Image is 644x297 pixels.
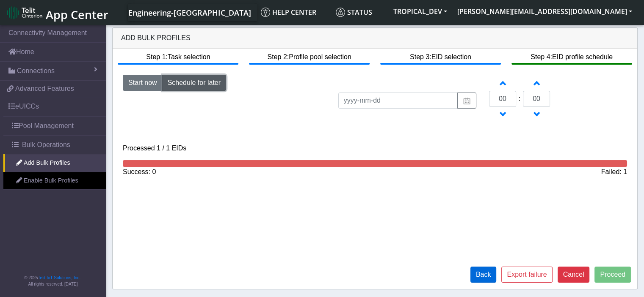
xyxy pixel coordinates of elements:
[558,267,590,283] button: Cancel
[470,267,497,283] button: Back
[3,117,106,135] a: Pool Management
[336,8,372,17] span: Status
[261,8,270,17] img: knowledge.svg
[388,4,452,19] button: TROPICAL_DEV
[380,49,501,65] btn: Step 3: EID selection
[17,66,55,76] span: Connections
[128,8,251,18] span: Engineering-[GEOGRAPHIC_DATA]
[123,167,156,177] p: Success: 0
[463,98,471,104] img: calendar
[3,136,106,154] a: Bulk Operations
[46,7,108,22] span: App Center
[128,4,251,21] a: Your current platform instance
[523,91,550,107] input: Minutes
[3,172,106,190] a: Enable Bulk Profiles
[3,154,106,172] a: Add Bulk Profiles
[516,94,523,104] div: :
[336,8,345,17] img: status.svg
[594,267,631,283] button: Proceed
[123,75,163,91] button: Start now
[452,4,637,19] button: [PERSON_NAME][EMAIL_ADDRESS][DOMAIN_NAME]
[501,267,552,283] button: Export failure
[123,143,627,153] p: Processed 1 / 1 EIDs
[113,28,637,49] div: Add Bulk Profiles
[511,49,632,65] btn: Step 4: EID profile schedule
[332,4,388,21] a: Status
[15,84,74,94] span: Advanced Features
[162,75,226,91] button: Schedule for later
[489,91,516,107] input: Hours
[123,75,226,91] div: Campaign Timing Options
[118,49,238,65] btn: Step 1: Task selection
[601,167,627,177] p: Failed: 1
[7,6,42,19] img: logo-telit-cinterion-gw-new.png
[38,275,80,280] a: Telit IoT Solutions, Inc.
[22,140,70,150] span: Bulk Operations
[261,8,316,17] span: Help center
[249,49,370,65] btn: Step 2: Profile pool selection
[257,4,332,21] a: Help center
[7,3,107,22] a: App Center
[338,93,458,109] input: yyyy-mm-dd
